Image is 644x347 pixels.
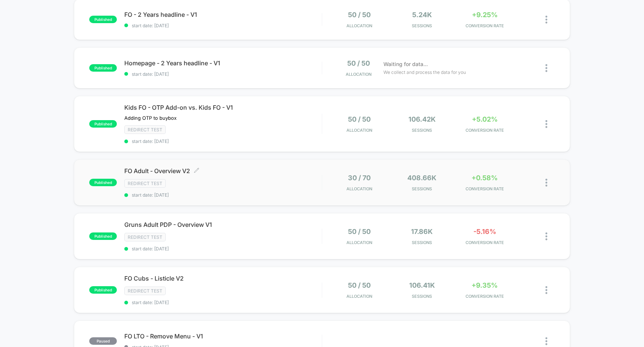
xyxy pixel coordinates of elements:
[408,115,436,123] span: 106.42k
[411,228,433,235] span: 17.86k
[124,221,321,228] span: Gruns Adult PDP - Overview V1
[124,246,321,251] span: start date: [DATE]
[545,337,547,345] img: close
[346,23,372,28] span: Allocation
[89,64,117,72] span: published
[412,11,432,19] span: 5.24k
[545,232,547,240] img: close
[472,281,498,289] span: +9.35%
[124,104,321,111] span: Kids FO - OTP Add-on vs. Kids FO - V1
[89,179,117,186] span: published
[89,286,117,294] span: published
[348,11,371,19] span: 50 / 50
[124,125,166,134] span: Redirect Test
[392,186,451,191] span: Sessions
[347,59,370,67] span: 50 / 50
[124,275,321,282] span: FO Cubs - Listicle V2
[392,240,451,245] span: Sessions
[545,179,547,187] img: close
[346,72,371,77] span: Allocation
[124,332,321,340] span: FO LTO - Remove Menu - V1
[348,115,371,123] span: 50 / 50
[346,128,372,133] span: Allocation
[124,167,321,175] span: FO Adult - Overview V2
[124,287,166,295] span: Redirect Test
[346,186,372,191] span: Allocation
[473,228,496,235] span: -5.16%
[472,115,498,123] span: +5.02%
[124,23,321,28] span: start date: [DATE]
[89,232,117,240] span: published
[392,128,451,133] span: Sessions
[545,286,547,294] img: close
[346,240,372,245] span: Allocation
[348,228,371,235] span: 50 / 50
[124,138,321,144] span: start date: [DATE]
[409,281,435,289] span: 106.41k
[124,233,166,241] span: Redirect Test
[124,11,321,18] span: FO - 2 Years headline - V1
[545,64,547,72] img: close
[392,294,451,299] span: Sessions
[455,186,514,191] span: CONVERSION RATE
[348,281,371,289] span: 50 / 50
[124,192,321,198] span: start date: [DATE]
[392,23,451,28] span: Sessions
[407,174,436,182] span: 408.66k
[89,337,117,345] span: paused
[124,300,321,305] span: start date: [DATE]
[455,240,514,245] span: CONVERSION RATE
[545,16,547,24] img: close
[124,71,321,77] span: start date: [DATE]
[383,69,466,76] span: We collect and process the data for you
[472,174,498,182] span: +0.58%
[545,120,547,128] img: close
[89,16,117,23] span: published
[455,23,514,28] span: CONVERSION RATE
[455,294,514,299] span: CONVERSION RATE
[348,174,371,182] span: 30 / 70
[346,294,372,299] span: Allocation
[383,60,428,68] span: Waiting for data...
[472,11,498,19] span: +9.25%
[124,179,166,188] span: Redirect Test
[455,128,514,133] span: CONVERSION RATE
[124,115,177,121] span: Adding OTP to buybox
[89,120,117,128] span: published
[124,59,321,67] span: Homepage - 2 Years headline - V1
